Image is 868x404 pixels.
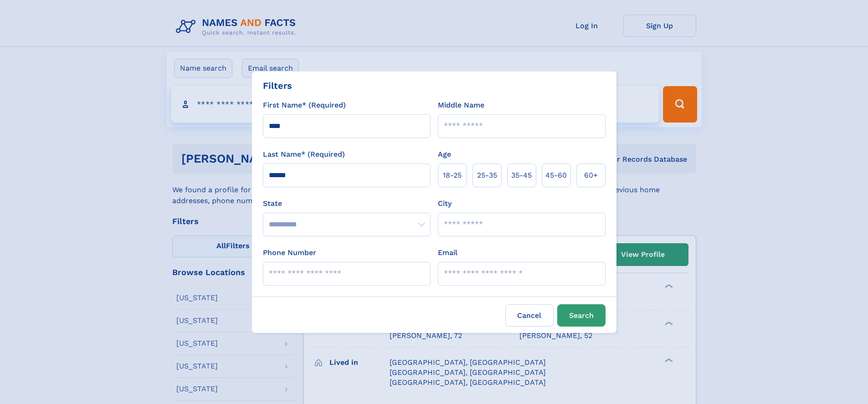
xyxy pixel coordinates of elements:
label: Age [438,149,451,160]
span: 18‑25 [443,170,462,181]
span: 60+ [584,170,598,181]
label: Cancel [505,304,554,327]
span: 45‑60 [545,170,567,181]
label: Email [438,247,457,258]
label: Last Name* (Required) [263,149,345,160]
button: Search [557,304,606,327]
span: 35‑45 [511,170,532,181]
label: Middle Name [438,100,484,111]
span: 25‑35 [477,170,497,181]
label: City [438,198,452,209]
label: Phone Number [263,247,316,258]
label: State [263,198,431,209]
div: Filters [263,79,292,92]
label: First Name* (Required) [263,100,346,111]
